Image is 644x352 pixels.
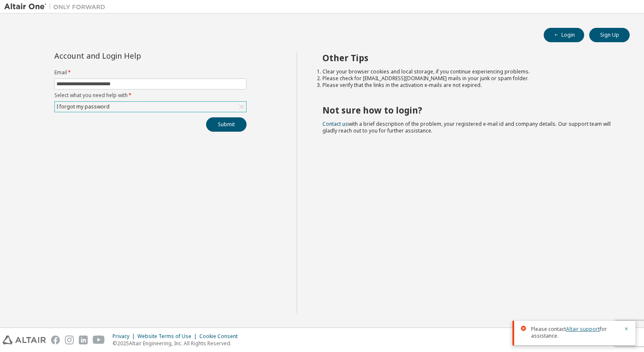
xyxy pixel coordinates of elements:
span: Please contact for assistance. [531,326,619,339]
img: youtube.svg [93,336,105,344]
div: I forgot my password [55,102,111,111]
a: Altair support [566,325,600,333]
label: Select what you need help with [54,92,247,99]
div: Website Terms of Use [137,333,199,340]
img: facebook.svg [51,336,60,344]
span: with a brief description of the problem, your registered e-mail id and company details. Our suppo... [322,120,611,134]
button: Login [544,28,584,42]
label: Email [54,69,247,76]
div: Account and Login Help [54,52,208,59]
a: Contact us [322,120,348,127]
img: instagram.svg [65,336,74,344]
button: Sign Up [589,28,630,42]
div: Cookie Consent [199,333,243,340]
img: altair_logo.svg [3,336,46,344]
h2: Not sure how to login? [322,105,615,116]
li: Clear your browser cookies and local storage, if you continue experiencing problems. [322,68,615,75]
div: I forgot my password [55,102,246,112]
li: Please check for [EMAIL_ADDRESS][DOMAIN_NAME] mails in your junk or spam folder. [322,75,615,82]
p: © 2025 Altair Engineering, Inc. All Rights Reserved. [113,340,243,347]
button: Submit [206,117,247,132]
div: Privacy [113,333,137,340]
li: Please verify that the links in the activation e-mails are not expired. [322,82,615,89]
img: linkedin.svg [79,336,88,344]
h2: Other Tips [322,52,615,63]
img: Altair One [4,3,110,11]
